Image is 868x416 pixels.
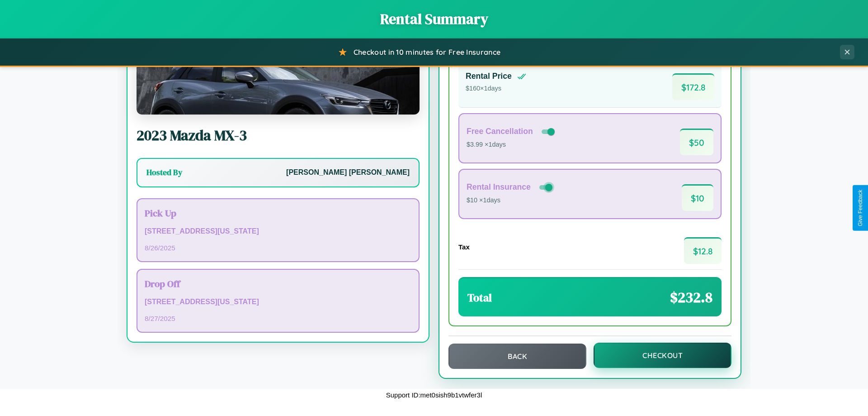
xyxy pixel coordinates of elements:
h3: Pick Up [145,206,411,220]
p: [STREET_ADDRESS][US_STATE] [145,225,411,238]
span: Checkout in 10 minutes for Free Insurance [354,48,500,57]
button: Checkout [594,343,731,368]
h4: Free Cancellation [467,127,533,136]
span: $ 50 [680,129,713,155]
h4: Tax [458,243,470,251]
p: 8 / 27 / 2025 [145,312,411,325]
h3: Hosted By [146,167,182,178]
div: Give Feedback [857,190,863,226]
h2: 2023 Mazda MX-3 [137,125,420,145]
h3: Total [467,290,492,305]
span: $ 232.8 [670,287,712,307]
h4: Rental Price [466,72,512,81]
button: Back [448,344,586,369]
p: $ 160 × 1 days [466,83,526,95]
span: $ 10 [682,184,713,211]
h4: Rental Insurance [467,182,531,192]
h3: Drop Off [145,277,411,290]
p: [PERSON_NAME] [PERSON_NAME] [286,166,410,179]
img: Mazda MX-3 [137,24,420,115]
p: $3.99 × 1 days [467,139,557,151]
span: $ 172.8 [672,73,714,100]
p: $10 × 1 days [467,195,554,206]
p: 8 / 26 / 2025 [145,242,411,254]
p: [STREET_ADDRESS][US_STATE] [145,296,411,309]
h1: Rental Summary [9,9,859,29]
p: Support ID: met0sish9b1vtwfer3l [386,389,482,401]
span: $ 12.8 [684,237,722,264]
